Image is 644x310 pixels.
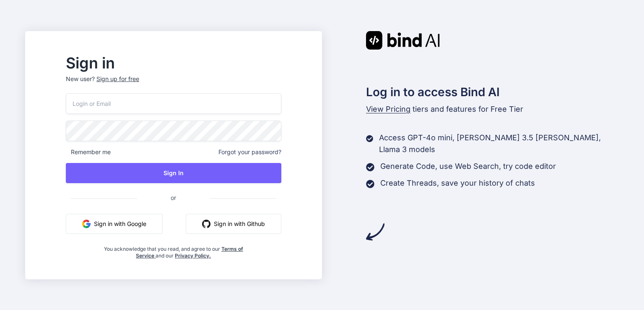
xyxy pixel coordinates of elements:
[66,214,163,234] button: Sign in with Google
[366,223,384,241] img: arrow
[186,214,281,234] button: Sign in with Github
[66,56,281,70] h2: Sign in
[380,177,535,189] p: Create Threads, save your history of chats
[366,31,440,50] img: Bind AI logo
[82,220,91,228] img: google
[366,103,619,115] p: tiers and features for Free Tier
[379,132,619,155] p: Access GPT-4o mini, [PERSON_NAME] 3.5 [PERSON_NAME], Llama 3 models
[66,148,111,156] span: Remember me
[380,160,556,172] p: Generate Code, use Web Search, try code editor
[101,241,245,259] div: You acknowledge that you read, and agree to our and our
[366,83,619,101] h2: Log in to access Bind AI
[137,187,210,208] span: or
[66,75,281,93] p: New user?
[66,163,281,183] button: Sign In
[218,148,281,156] span: Forgot your password?
[96,75,139,83] div: Sign up for free
[136,246,243,259] a: Terms of Service
[366,105,410,113] span: View Pricing
[66,93,281,114] input: Login or Email
[202,220,210,228] img: github
[175,252,211,259] a: Privacy Policy.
